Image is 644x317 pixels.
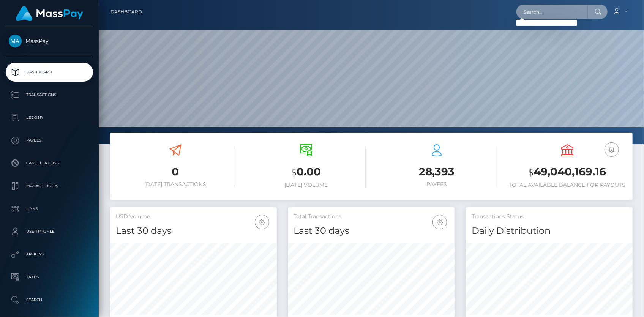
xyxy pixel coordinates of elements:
[6,38,93,44] span: MassPay
[9,66,90,78] p: Dashboard
[6,108,93,127] a: Ledger
[9,89,90,101] p: Transactions
[9,135,90,146] p: Payees
[116,224,271,238] h4: Last 30 days
[377,181,496,188] h6: Payees
[294,213,449,221] h5: Total Transactions
[9,203,90,214] p: Links
[246,182,366,188] h6: [DATE] Volume
[116,181,235,188] h6: [DATE] Transactions
[6,290,93,309] a: Search
[6,245,93,264] a: API Keys
[6,131,93,150] a: Payees
[516,5,588,19] input: Search...
[6,177,93,196] a: Manage Users
[472,213,627,221] h5: Transactions Status
[291,167,297,178] small: $
[9,226,90,237] p: User Profile
[9,35,22,47] img: MassPay
[6,154,93,173] a: Cancellations
[508,164,627,180] h3: 49,040,169.16
[246,164,366,180] h3: 0.00
[116,213,271,221] h5: USD Volume
[9,271,90,283] p: Taxes
[9,180,90,192] p: Manage Users
[377,164,496,179] h3: 28,393
[508,182,627,188] h6: Total Available Balance for Payouts
[116,164,235,179] h3: 0
[6,268,93,287] a: Taxes
[6,85,93,104] a: Transactions
[529,167,534,178] small: $
[6,63,93,82] a: Dashboard
[16,6,83,21] img: MassPay Logo
[6,199,93,218] a: Links
[9,158,90,169] p: Cancellations
[6,222,93,241] a: User Profile
[294,224,449,238] h4: Last 30 days
[9,112,90,123] p: Ledger
[9,294,90,306] p: Search
[9,249,90,260] p: API Keys
[110,4,142,20] a: Dashboard
[472,224,627,238] h4: Daily Distribution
